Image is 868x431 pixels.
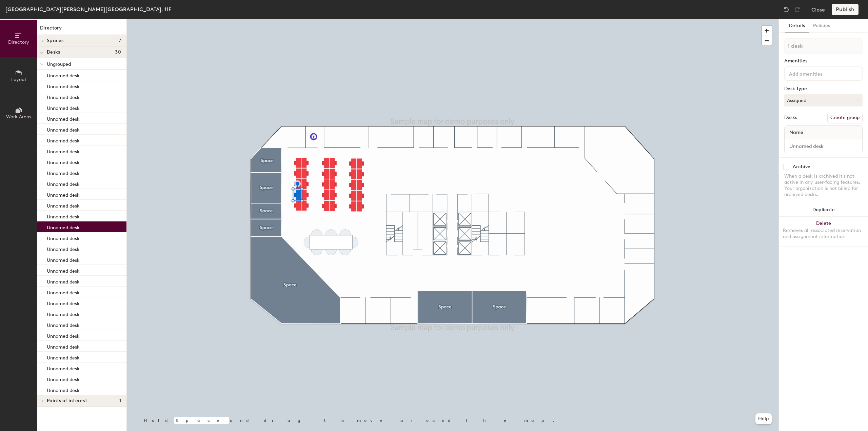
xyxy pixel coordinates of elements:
p: Unnamed desk [47,386,80,393]
input: Add amenities [788,69,849,77]
p: Unnamed desk [47,234,80,241]
p: Unnamed desk [47,375,80,383]
p: Unnamed desk [47,331,80,339]
p: Unnamed desk [47,114,80,122]
p: Unnamed desk [47,320,80,328]
p: Unnamed desk [47,147,80,155]
p: Unnamed desk [47,93,80,100]
p: Unnamed desk [47,212,80,220]
span: Ungrouped [47,61,71,67]
div: Amenities [784,58,863,64]
p: Unnamed desk [47,136,80,144]
p: Unnamed desk [47,71,80,79]
span: Work Areas [6,114,31,120]
button: Help [755,413,772,424]
span: 1 [119,398,121,404]
p: Unnamed desk [47,190,80,198]
p: Unnamed desk [47,179,80,187]
div: When a desk is archived it's not active in any user-facing features. Your organization is not bil... [784,173,863,198]
p: Unnamed desk [47,169,80,176]
p: Unnamed desk [47,103,80,111]
h1: Directory [37,24,126,35]
input: Unnamed desk [786,141,861,151]
img: Redo [794,6,801,13]
p: Unnamed desk [47,255,80,263]
span: Name [786,126,807,139]
p: Unnamed desk [47,266,80,274]
span: 30 [115,50,121,55]
span: Spaces [47,38,64,43]
p: Unnamed desk [47,342,80,350]
p: Unnamed desk [47,223,80,231]
button: Policies [809,19,834,33]
p: Unnamed desk [47,125,80,133]
p: Unnamed desk [47,277,80,285]
p: Unnamed desk [47,364,80,372]
span: Points of interest [47,398,87,404]
button: DeleteRemoves all associated reservation and assignment information [779,217,868,247]
button: Close [811,4,825,15]
p: Unnamed desk [47,158,80,165]
div: Removes all associated reservation and assignment information [783,228,864,240]
p: Unnamed desk [47,353,80,361]
img: Undo [783,6,790,13]
p: Unnamed desk [47,288,80,296]
button: Details [785,19,809,33]
button: Create group [827,112,863,123]
button: Duplicate [779,203,868,217]
div: Desk Type [784,86,863,92]
div: Desks [784,115,797,120]
span: 7 [119,38,121,43]
p: Unnamed desk [47,82,80,90]
span: Directory [8,39,29,45]
div: [GEOGRAPHIC_DATA][PERSON_NAME][GEOGRAPHIC_DATA], 11F [5,5,171,14]
span: Layout [11,77,26,82]
div: Archive [793,164,810,170]
button: Assigned [784,94,863,106]
span: Desks [47,50,60,55]
p: Unnamed desk [47,244,80,252]
p: Unnamed desk [47,310,80,317]
p: Unnamed desk [47,201,80,209]
p: Unnamed desk [47,299,80,307]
